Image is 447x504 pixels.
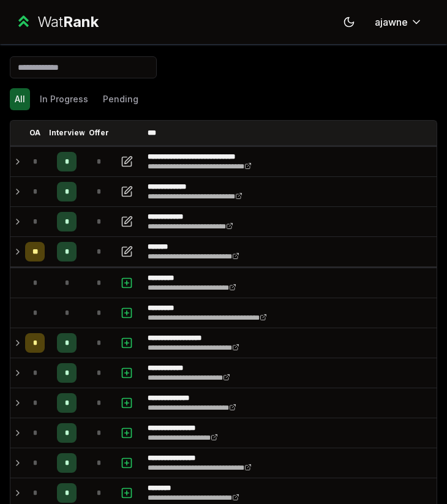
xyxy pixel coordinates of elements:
button: All [10,88,30,110]
a: WatRank [15,12,99,32]
button: Pending [98,88,143,110]
p: Offer [89,128,109,138]
button: In Progress [35,88,93,110]
span: Rank [63,13,99,31]
div: Wat [37,12,99,32]
span: ajawne [375,15,408,29]
p: Interview [49,128,85,138]
button: ajawne [365,11,432,33]
p: OA [29,128,40,138]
